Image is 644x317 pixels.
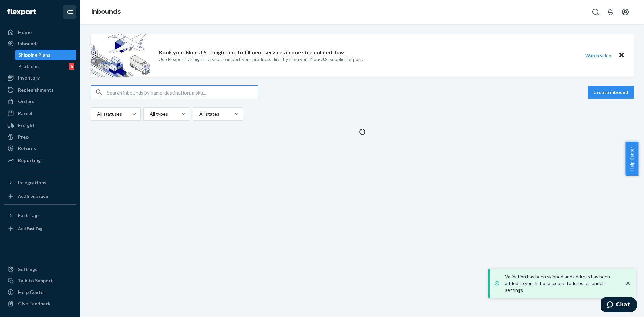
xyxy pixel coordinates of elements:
[619,5,632,19] button: Open account menu
[589,5,602,19] button: Open Search Box
[625,280,631,287] svg: close toast
[4,287,76,298] a: Help Center
[18,277,53,284] div: Talk to Support
[69,63,74,70] div: 6
[505,273,618,294] p: Validation has been skipped and address has been added to your list of accepted addresses under s...
[18,266,37,273] div: Settings
[18,145,36,152] div: Returns
[18,134,29,140] div: Prep
[18,40,39,47] div: Inbounds
[18,29,32,36] div: Home
[18,289,45,296] div: Help Center
[4,96,76,107] a: Orders
[18,179,46,186] div: Integrations
[96,111,97,117] input: All statuses
[4,155,76,166] a: Reporting
[4,298,76,309] button: Give Feedback
[199,111,199,117] input: All states
[15,50,77,60] a: Shipping Plans
[617,51,626,60] button: Close
[625,142,638,176] button: Help Center
[4,143,76,154] a: Returns
[18,98,34,105] div: Orders
[18,122,35,129] div: Freight
[4,38,76,49] a: Inbounds
[4,191,76,202] a: Add Integration
[107,86,258,99] input: Search inbounds by name, destination, msku...
[159,56,363,63] p: Use Flexport’s freight service to import your products directly from your Non-U.S. supplier or port.
[4,85,76,95] a: Replenishments
[63,5,76,19] button: Close Navigation
[91,8,121,15] a: Inbounds
[18,110,32,117] div: Parcel
[18,63,40,70] div: Problems
[4,177,76,188] button: Integrations
[4,131,76,142] a: Prep
[4,27,76,38] a: Home
[4,72,76,83] a: Inventory
[159,49,345,56] p: Book your Non-U.S. freight and fulfillment services in one streamlined flow.
[149,111,150,117] input: All types
[18,52,50,58] div: Shipping Plans
[4,264,76,275] a: Settings
[581,51,616,60] button: Watch video
[7,9,36,15] img: Flexport logo
[15,61,77,72] a: Problems6
[18,193,48,199] div: Add Integration
[18,226,42,231] div: Add Fast Tag
[18,87,54,93] div: Replenishments
[4,275,76,286] button: Talk to Support
[18,157,41,164] div: Reporting
[18,300,51,307] div: Give Feedback
[604,5,617,19] button: Open notifications
[18,212,40,219] div: Fast Tags
[4,108,76,119] a: Parcel
[4,120,76,131] a: Freight
[18,74,40,81] div: Inventory
[86,2,126,22] ol: breadcrumbs
[4,210,76,221] button: Fast Tags
[588,86,634,99] button: Create inbound
[601,297,637,314] iframe: Opens a widget where you can chat to one of our agents
[4,223,76,234] a: Add Fast Tag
